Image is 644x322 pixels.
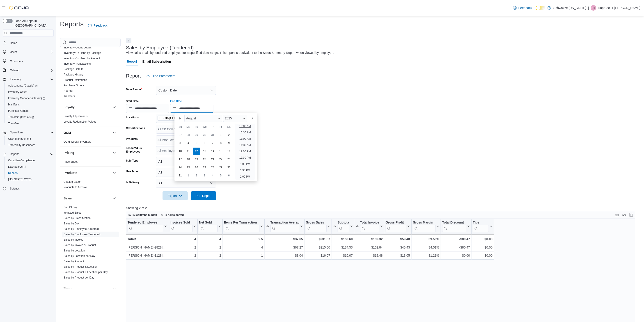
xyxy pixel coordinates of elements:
div: day-24 [177,164,184,171]
div: Tendered Employee [128,221,163,225]
div: Net Sold [199,221,218,232]
button: 12 columns hidden [126,212,159,218]
div: day-19 [193,156,200,163]
div: day-6 [225,172,233,179]
span: Traceabilty Dashboard [8,143,35,147]
label: Use Type [126,170,138,173]
div: day-10 [177,148,184,155]
li: 11:30 AM [238,142,253,148]
button: Users [1,49,55,55]
div: day-15 [217,148,225,155]
button: [US_STATE] CCRS [5,176,55,183]
div: Gross Profit [386,221,406,232]
div: Items Per Transaction [224,221,259,225]
div: day-28 [209,164,216,171]
div: day-11 [185,148,192,155]
div: day-13 [201,148,208,155]
div: Gross Sales [306,221,327,225]
span: Inventory Count [6,89,54,95]
span: 3 fields sorted [165,213,184,217]
a: Sales by Product per Day [64,276,94,279]
div: day-2 [225,131,233,139]
span: Washington CCRS [6,177,54,182]
h3: Sales by Employee (Tendered) [126,45,194,50]
a: Products to Archive [64,186,87,189]
button: OCM [64,130,111,135]
div: Gross Sales [306,221,327,232]
button: Reports [1,151,55,157]
label: Locations [126,116,139,119]
button: Transfers [5,120,55,127]
div: Fr [217,123,225,130]
li: 12:00 PM [238,149,253,154]
button: 3 fields sorted [159,212,186,218]
span: 2025 [225,116,232,120]
div: Loyalty [60,114,121,126]
a: Sales by Product & Location per Day [64,271,108,274]
a: Purchase Orders [6,108,30,114]
a: Settings [8,186,21,191]
span: Package Details [64,67,83,71]
div: day-22 [217,156,225,163]
span: Inventory Manager (Classic) [6,96,54,101]
button: Products [112,170,117,176]
div: day-17 [177,156,184,163]
div: day-23 [225,156,233,163]
h3: Products [64,171,77,175]
button: Next [126,38,131,43]
h3: Pricing [64,151,74,155]
a: Product Expirations [64,78,87,82]
span: Report [127,57,137,66]
span: H3 [592,5,595,11]
button: Tips [473,221,493,232]
button: Catalog [1,67,55,73]
a: End Of Day [64,206,78,209]
button: Total Invoiced [356,221,383,232]
a: Sales by Day [64,222,80,225]
span: Adjustments (Classic) [8,84,38,87]
div: Button. Open the year selector. 2025 is currently selected. [223,115,247,122]
input: Dark Mode [536,6,545,10]
button: Tendered Employee [128,221,167,232]
a: Inventory Count Details [64,46,92,49]
p: Hope-3811 [PERSON_NAME] [598,5,640,11]
span: Loyalty Redemption Values [64,120,96,123]
div: Gross Margin [413,221,435,232]
span: Transfers (Classic) [6,114,54,120]
a: Inventory Manager (Classic) [5,95,55,101]
button: Display options [621,212,627,218]
button: Manifests [5,101,55,108]
div: Gross Profit [386,221,406,225]
button: Inventory [8,77,23,82]
div: Inventory [60,34,121,101]
div: Tips [473,221,489,225]
div: day-3 [201,172,208,179]
input: Press the down key to enter a popover containing a calendar. Press the escape key to close the po... [170,104,213,113]
button: Taxes [112,286,117,291]
li: 11:00 AM [238,136,253,142]
div: day-18 [185,156,192,163]
button: Reports [5,170,55,176]
button: Net Sold [199,221,221,232]
div: day-16 [225,148,233,155]
li: 1:00 PM [238,161,252,167]
span: Users [10,50,17,54]
div: day-4 [209,172,216,179]
div: Th [209,123,216,130]
button: Gross Margin [413,221,439,232]
button: Reports [8,151,21,157]
a: Inventory Count [6,89,29,95]
div: Total Discount [442,221,466,225]
span: Settings [10,187,20,190]
a: Home [8,40,19,46]
a: Reports [6,170,19,176]
label: Start Date [126,99,139,103]
a: Canadian Compliance [6,158,37,163]
span: RGO15 Sunland Park [158,116,200,121]
span: Traceabilty Dashboard [6,142,54,148]
button: Catalog [8,68,21,73]
a: Inventory On Hand by Package [64,51,101,55]
div: Net Sold [199,221,218,225]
